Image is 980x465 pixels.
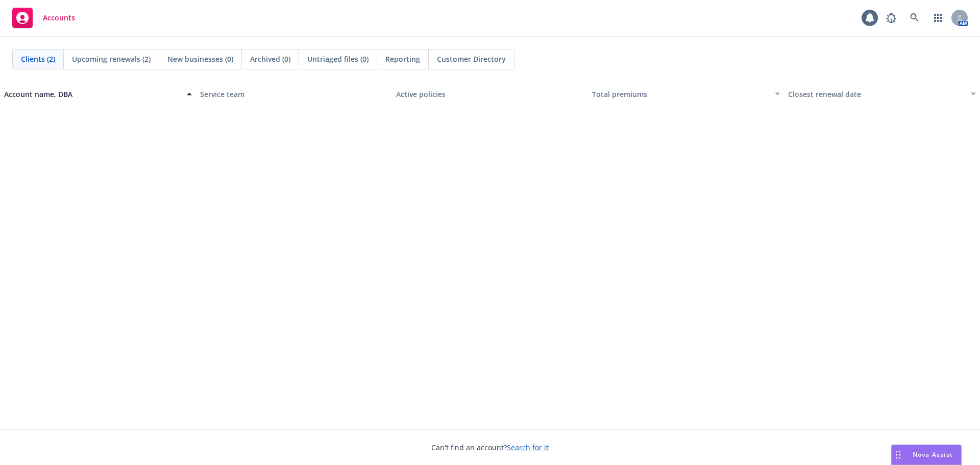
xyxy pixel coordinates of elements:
span: Upcoming renewals (2) [72,54,151,64]
div: Active policies [396,89,584,100]
span: Reporting [385,54,420,64]
div: Total premiums [592,89,769,100]
span: Accounts [43,14,75,22]
div: Closest renewal date [788,89,965,100]
span: Can't find an account? [431,442,549,453]
div: Service team [200,89,388,100]
a: Switch app [928,8,948,28]
a: Search for it [507,443,549,452]
a: Report a Bug [881,8,901,28]
div: Account name, DBA [4,89,181,100]
button: Active policies [392,82,588,106]
a: Accounts [8,4,79,32]
span: Customer Directory [437,54,506,64]
span: Untriaged files (0) [307,54,369,64]
button: Closest renewal date [784,82,980,106]
span: Nova Assist [913,450,953,459]
span: Archived (0) [250,54,290,64]
span: Clients (2) [21,54,55,64]
button: Total premiums [588,82,784,106]
a: Search [904,8,925,28]
span: New businesses (0) [167,54,233,64]
button: Nova Assist [891,445,962,465]
div: Drag to move [892,445,904,464]
button: Service team [196,82,392,106]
